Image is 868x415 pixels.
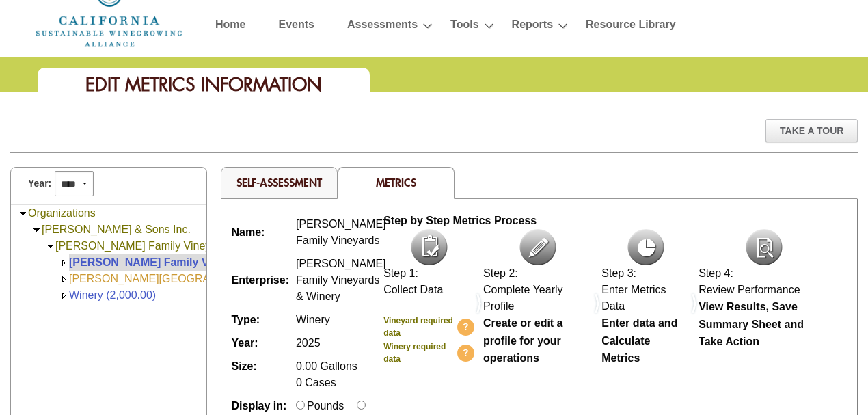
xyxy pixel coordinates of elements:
[69,256,306,268] a: [PERSON_NAME] Family Vineyards (1,500.00)
[601,265,690,314] div: Step 3: Enter Metrics Data
[228,355,293,394] td: Size:
[376,175,416,189] span: Metrics
[411,229,448,265] img: icon-collect-data.png
[42,224,191,235] a: [PERSON_NAME] & Sons Inc.
[18,209,28,219] img: Collapse Organizations
[296,337,321,349] span: 2025
[55,240,280,252] a: [PERSON_NAME] Family Vineyards & Winery
[228,308,293,332] td: Type:
[215,15,245,39] a: Home
[69,289,156,301] a: Winery (2,000.00)
[601,317,677,364] b: Enter data and Calculate Metrics
[383,314,474,339] a: Vineyard required data
[383,215,537,226] b: Step by Step Metrics Process
[85,72,322,96] span: Edit Metrics Information
[296,360,357,388] span: 0.00 Gallons 0 Cases
[383,342,446,364] b: Winery required data
[69,273,316,284] a: [PERSON_NAME][GEOGRAPHIC_DATA] (168.00)
[765,119,858,142] div: Take A Tour
[383,316,453,338] b: Vineyard required data
[278,15,314,39] a: Events
[228,252,293,308] td: Enterprise:
[627,229,664,265] img: icon-metrics.png
[28,207,96,219] a: Organizations
[307,400,344,412] label: Pounds
[483,317,562,364] b: Create or edit a profile for your operations
[746,229,783,265] img: icon-review.png
[383,265,474,298] div: Step 1: Collect Data
[450,15,478,39] a: Tools
[236,175,322,189] a: Self-Assessment
[296,314,330,325] span: Winery
[296,258,386,302] span: [PERSON_NAME] Family Vineyards & Winery
[296,218,386,246] span: [PERSON_NAME] Family Vineyards
[347,15,418,39] a: Assessments
[228,332,293,355] td: Year:
[586,15,676,39] a: Resource Library
[512,15,553,39] a: Reports
[474,292,483,315] img: dividers.png
[383,340,474,365] a: Winery required data
[31,225,42,235] img: Collapse Nelson & Sons Inc.
[519,229,556,265] img: icon-complete-profile.png
[45,241,55,252] img: Collapse Nelson Family Vineyards & Winery
[228,213,293,252] td: Name:
[699,301,804,347] b: View Results, Save Summary Sheet and Take Action
[28,176,51,191] span: Year:
[699,265,830,298] div: Step 4: Review Performance
[690,292,699,315] img: dividers.png
[593,292,601,315] img: dividers.png
[483,265,593,314] div: Step 2: Complete Yearly Profile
